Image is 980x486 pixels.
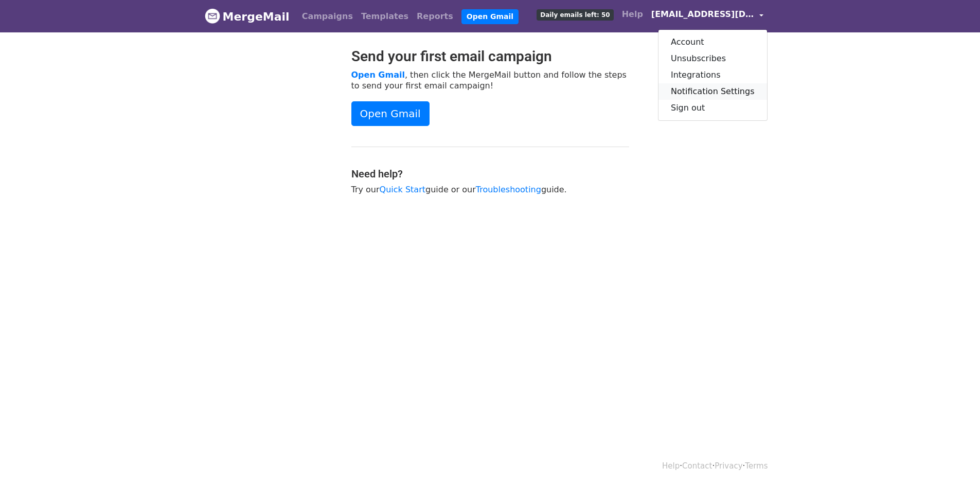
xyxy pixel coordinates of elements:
[715,461,742,471] a: Privacy
[357,6,413,27] a: Templates
[929,437,980,486] div: Chat-Widget
[476,185,541,194] a: Troubleshooting
[658,83,767,100] a: Notification Settings
[658,34,767,50] a: Account
[532,4,617,25] a: Daily emails left: 50
[647,4,768,28] a: [EMAIL_ADDRESS][DOMAIN_NAME]
[298,6,357,27] a: Campaigns
[351,69,629,91] p: , then click the MergeMail button and follow the steps to send your first email campaign!
[658,100,767,116] a: Sign out
[651,8,754,21] span: [EMAIL_ADDRESS][DOMAIN_NAME]
[205,8,220,24] img: MergeMail logo
[413,6,457,27] a: Reports
[351,48,629,65] h2: Send your first email campaign
[658,29,768,121] div: [EMAIL_ADDRESS][DOMAIN_NAME]
[351,168,629,180] h4: Need help?
[745,461,768,471] a: Terms
[658,50,767,67] a: Unsubscribes
[662,461,680,471] a: Help
[351,184,629,195] p: Try our guide or our guide.
[351,70,405,80] a: Open Gmail
[929,437,980,486] iframe: Chat Widget
[618,4,647,25] a: Help
[205,6,290,27] a: MergeMail
[682,461,712,471] a: Contact
[658,67,767,83] a: Integrations
[351,101,430,126] a: Open Gmail
[380,185,425,194] a: Quick Start
[537,9,613,21] span: Daily emails left: 50
[461,9,519,24] a: Open Gmail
